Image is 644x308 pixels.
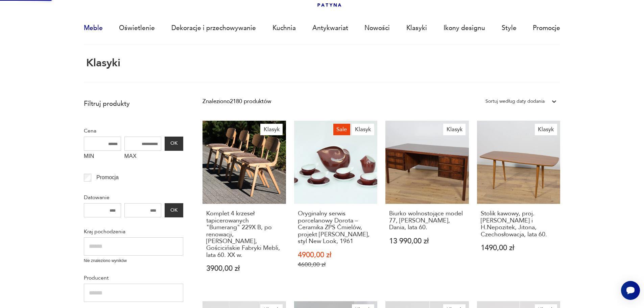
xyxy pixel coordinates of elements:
[485,97,545,106] div: Sortuj według daty dodania
[84,126,183,135] p: Cena
[202,97,271,106] div: Znaleziono 2180 produktów
[298,210,374,245] h3: Oryginalny serwis porcelanowy Dorota – Ceramika ZPS Ćmielów, projekt [PERSON_NAME], styl New Look...
[406,13,427,44] a: Klasyki
[481,244,557,252] p: 1490,00 zł
[533,13,560,44] a: Promocje
[84,57,120,69] h1: Klasyki
[84,258,183,264] p: Nie znaleziono wyników
[364,13,390,44] a: Nowości
[165,203,183,217] button: OK
[84,151,121,164] label: MIN
[389,238,465,245] p: 13 990,00 zł
[84,13,103,44] a: Meble
[502,13,517,44] a: Style
[312,13,348,44] a: Antykwariat
[124,151,162,164] label: MAX
[119,13,155,44] a: Oświetlenie
[96,173,119,182] p: Promocja
[206,210,282,259] h3: Komplet 4 krzeseł tapicerowanych "Bumerang" 229X B, po renowacji, [PERSON_NAME], Gościcińskie Fab...
[206,265,282,272] p: 3900,00 zł
[481,210,557,238] h3: Stolik kawowy, proj. [PERSON_NAME] i H.Nepozitek, Jitona, Czechosłowacja, lata 60.
[171,13,256,44] a: Dekoracje i przechowywanie
[477,121,560,288] a: KlasykStolik kawowy, proj. B. Landsman i H.Nepozitek, Jitona, Czechosłowacja, lata 60.Stolik kawo...
[84,227,183,236] p: Kraj pochodzenia
[84,274,183,282] p: Producent
[385,121,469,288] a: KlasykBiurko wolnostojące model 77, Omann Jun, Dania, lata 60.Biurko wolnostojące model 77, [PERS...
[621,281,640,300] iframe: Smartsupp widget button
[294,121,378,288] a: SaleKlasykOryginalny serwis porcelanowy Dorota – Ceramika ZPS Ćmielów, projekt Lubomir Tomaszewsk...
[202,121,286,288] a: KlasykKomplet 4 krzeseł tapicerowanych "Bumerang" 229X B, po renowacji, R.Kulm, Gościcińskie Fabr...
[84,99,183,108] p: Filtruj produkty
[298,261,374,268] p: 4600,00 zł
[298,252,374,259] p: 4900,00 zł
[272,13,296,44] a: Kuchnia
[84,193,183,202] p: Datowanie
[389,210,465,231] h3: Biurko wolnostojące model 77, [PERSON_NAME], Dania, lata 60.
[444,13,485,44] a: Ikony designu
[165,137,183,151] button: OK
